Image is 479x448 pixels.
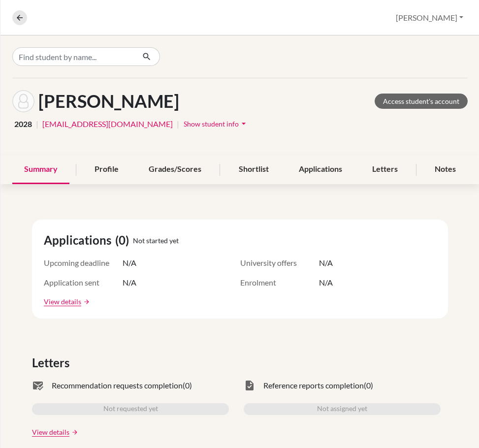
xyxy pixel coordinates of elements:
div: Letters [360,155,410,184]
span: | [177,118,179,130]
a: View details [32,427,69,437]
button: [PERSON_NAME] [391,8,468,27]
span: Not started yet [133,235,179,246]
span: | [36,118,38,130]
h1: [PERSON_NAME] [38,91,179,112]
img: Jolynn Ashley's avatar [12,90,34,112]
span: Letters [32,354,73,372]
span: (0) [183,380,192,391]
input: Find student by name... [12,47,134,66]
span: (0) [115,231,133,249]
span: Upcoming deadline [44,257,123,269]
a: View details [44,296,81,307]
a: arrow_forward [81,298,90,305]
span: Application sent [44,277,123,288]
span: mark_email_read [32,380,44,391]
span: Not assigned yet [317,403,367,415]
div: Summary [12,155,69,184]
div: Grades/Scores [137,155,213,184]
a: [EMAIL_ADDRESS][DOMAIN_NAME] [42,118,173,130]
span: 2028 [14,118,32,130]
a: Access student's account [375,94,468,109]
i: arrow_drop_down [239,119,249,128]
span: N/A [319,257,333,269]
span: Applications [44,231,115,249]
span: Not requested yet [103,403,158,415]
span: Show student info [184,120,239,128]
span: Recommendation requests completion [52,380,183,391]
a: arrow_forward [69,429,78,436]
span: N/A [319,277,333,288]
span: (0) [364,380,373,391]
div: Applications [287,155,354,184]
div: Notes [423,155,468,184]
span: Reference reports completion [263,380,364,391]
div: Shortlist [227,155,281,184]
span: task [244,380,255,391]
span: N/A [123,277,136,288]
span: Enrolment [240,277,319,288]
span: N/A [123,257,136,269]
button: Show student infoarrow_drop_down [183,116,249,131]
div: Profile [83,155,130,184]
span: University offers [240,257,319,269]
